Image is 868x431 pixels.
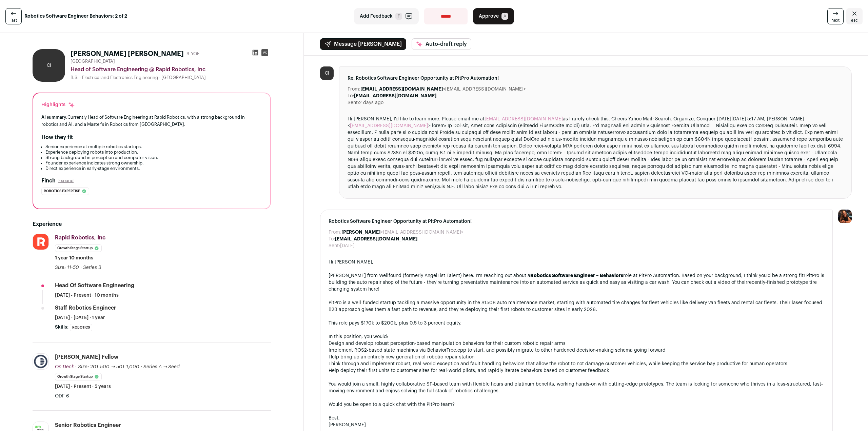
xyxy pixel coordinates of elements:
span: Rapid Robotics, Inc [55,235,105,240]
span: [DATE] - Present · 5 years [55,383,111,390]
li: Help bring up an entirely new generation of robotic repair station [329,354,824,360]
dd: <[EMAIL_ADDRESS][DOMAIN_NAME]> [360,86,526,93]
div: Would you be open to a quick chat with the PitPro team? [329,401,824,408]
div: Best, [329,415,824,422]
span: A [501,13,508,20]
span: Skills: [55,324,68,331]
div: B.S. - Electrical and Electronics Engineering - [GEOGRAPHIC_DATA] [71,75,271,80]
h2: How they fit [41,133,73,141]
span: · [141,364,142,370]
a: [EMAIL_ADDRESS][DOMAIN_NAME] [485,117,563,121]
li: Founder experience indicates strong ownership. [45,160,262,166]
button: Approve A [473,8,514,24]
div: Senior Robotics Engineer [55,422,121,429]
img: 7beca16d1c0566526883af38d4a201639dbce81a00806115cb628f6659e278ad.png [33,234,48,250]
a: Close [846,8,863,24]
div: [PERSON_NAME] from Wellfound (formerly AngelList Talent) here. I’m reaching out about a role at P... [329,272,824,293]
div: [PERSON_NAME] [329,422,824,428]
b: [EMAIL_ADDRESS][DOMAIN_NAME] [360,87,443,92]
span: Add Feedback [360,13,393,20]
dt: From: [348,86,360,93]
img: 13968079-medium_jpg [838,210,852,223]
strong: Robotics Software Engineer – Behaviors [530,273,623,278]
button: Message [PERSON_NAME] [320,38,406,50]
span: [GEOGRAPHIC_DATA] [71,59,115,64]
span: esc [851,18,858,23]
div: Staff Robotics Engineer [55,304,116,312]
div: CI [33,49,65,82]
span: [DATE] - [DATE] · 1 year [55,314,105,321]
li: Strong background in perception and computer vision. [45,155,262,160]
li: Direct experience in early-stage environments. [45,166,262,171]
div: PitPro is a well-funded startup tackling a massive opportunity in the $150B auto maintenance mark... [329,299,824,313]
span: Robotics Software Engineer Opportunity at PitPro Automation! [329,218,824,225]
p: ODF 6 [55,393,271,399]
div: [PERSON_NAME] Fellow [55,353,118,361]
dt: To: [348,93,354,99]
button: Add Feedback F [354,8,419,24]
dd: [DATE] [340,242,355,249]
h1: [PERSON_NAME] [PERSON_NAME] [71,49,184,59]
span: Size: 11-50 [55,265,79,270]
dt: Sent: [329,242,340,249]
a: next [827,8,844,24]
div: Hi [PERSON_NAME], I'd like to learn more. Please email me at as I rarely check this. Cheers Yahoo... [348,116,843,190]
span: Series B [83,265,101,270]
dd: 2 days ago [359,99,383,106]
b: [EMAIL_ADDRESS][DOMAIN_NAME] [335,237,417,241]
div: Hi [PERSON_NAME], [329,259,824,266]
div: Highlights [41,101,75,108]
h2: Experience [33,220,271,228]
div: You would join a small, highly collaborative SF-based team with flexible hours and platinum benef... [329,381,824,394]
li: Growth Stage Startup [55,244,102,252]
li: Design and develop robust perception-based manipulation behaviors for their custom robotic repair... [329,340,824,347]
li: Growth Stage Startup [55,373,102,380]
div: This role pays $170k to $200k, plus 0.5 to 3 percent equity. [329,320,824,327]
li: Senior experience at multiple robotics startups. [45,144,262,150]
span: AI summary: [41,115,67,119]
span: last [11,18,17,23]
span: Approve [479,13,499,20]
span: Robotics expertise [44,188,80,195]
span: Series A → Seed [143,365,180,369]
dt: Sent: [348,99,359,106]
div: Currently Head of Software Engineering at Rapid Robotics, with a strong background in robotics an... [41,114,262,128]
span: · [80,264,82,271]
div: Head of Software Engineering [55,282,134,289]
span: next [831,18,840,23]
button: Auto-draft reply [412,38,471,50]
span: F [395,13,402,20]
span: Re: Robotics Software Engineer Opportunity at PitPro Automation! [348,75,843,82]
li: Robotics [70,324,92,331]
div: CI [320,66,334,80]
img: 523b37ef163af226cfd62b34fffddffe141e94d71627871f53d3bded3b87d781.jpg [33,354,48,369]
li: Experience deploying robots into production. [45,150,262,155]
b: [EMAIL_ADDRESS][DOMAIN_NAME] [354,94,436,98]
li: Implement ROS2-based state machines via BehaviorTree.cpp to start, and possibly migrate to other ... [329,347,824,354]
li: Help deploy their first units to customer sites for real-world pilots, and rapidly iterate behavi... [329,367,824,374]
div: Head of Software Engineering @ Rapid Robotics, Inc [71,65,271,74]
dt: From: [329,229,341,236]
dd: <[EMAIL_ADDRESS][DOMAIN_NAME]> [341,229,463,236]
div: 9 YOE [186,51,200,57]
span: [DATE] - Present · 10 months [55,292,119,299]
span: · Size: 201-500 → 501-1,000 [75,365,139,369]
strong: Robotics Software Engineer Behaviors: 2 of 2 [24,13,127,20]
h2: Finch [41,177,56,185]
button: Expand [58,178,74,183]
b: [PERSON_NAME] [341,230,380,235]
div: In this position, you would: [329,333,824,340]
li: Think through and implement robust, real-world exception and fault handling behaviors that allow ... [329,360,824,367]
span: On Deck [55,365,74,369]
a: [EMAIL_ADDRESS][DOMAIN_NAME] [350,123,428,128]
dt: To: [329,236,335,242]
a: last [5,8,22,24]
span: 1 year 10 months [55,255,93,261]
